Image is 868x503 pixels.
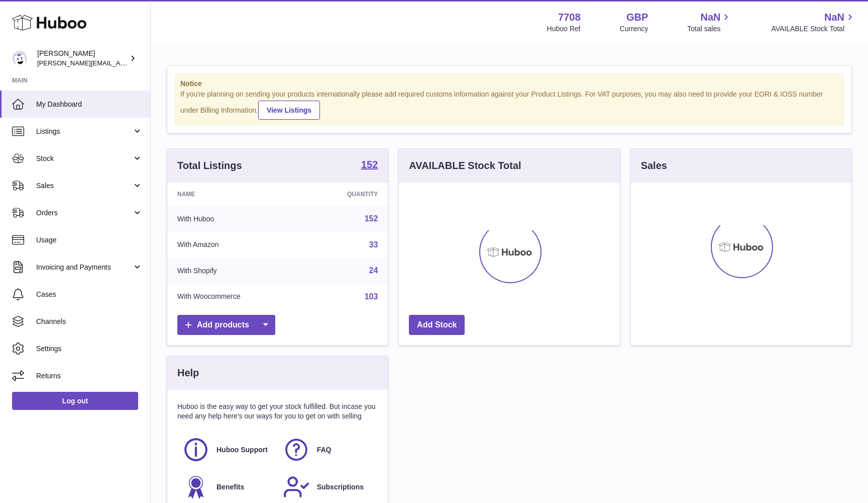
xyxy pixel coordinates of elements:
[12,51,27,66] img: victor@erbology.co
[36,263,132,272] span: Invoicing and Payments
[36,181,132,191] span: Sales
[182,473,273,500] a: Benefits
[216,482,244,492] span: Benefits
[304,183,388,206] th: Quantity
[167,206,304,232] td: With Huboo
[37,49,128,68] div: [PERSON_NAME]
[36,235,143,245] span: Usage
[37,59,201,67] span: [PERSON_NAME][EMAIL_ADDRESS][DOMAIN_NAME]
[620,24,648,34] div: Currency
[36,100,143,109] span: My Dashboard
[626,11,648,24] strong: GBP
[36,371,143,381] span: Returns
[167,258,304,284] td: With Shopify
[36,127,132,136] span: Listings
[365,292,378,301] a: 103
[36,344,143,354] span: Settings
[361,159,378,172] a: 152
[547,24,581,34] div: Huboo Ref
[177,366,199,380] h3: Help
[180,90,838,120] div: If you're planning on sending your products internationally please add required customs informati...
[317,482,364,492] span: Subscriptions
[687,24,732,34] span: Total sales
[258,101,320,120] a: View Listings
[369,266,378,275] a: 24
[36,208,132,218] span: Orders
[558,11,581,24] strong: 7708
[317,445,332,455] span: FAQ
[36,154,132,163] span: Stock
[177,159,242,173] h3: Total Listings
[180,79,838,89] strong: Notice
[409,315,465,336] a: Add Stock
[12,392,138,410] a: Log out
[182,436,273,463] a: Huboo Support
[167,284,304,310] td: With Woocommerce
[177,315,275,336] a: Add products
[361,159,378,170] strong: 152
[409,159,521,173] h3: AVAILABLE Stock Total
[369,240,378,249] a: 33
[700,11,720,24] span: NaN
[167,183,304,206] th: Name
[771,11,856,34] a: NaN AVAILABLE Stock Total
[771,24,856,34] span: AVAILABLE Stock Total
[36,317,143,326] span: Channels
[283,473,373,500] a: Subscriptions
[687,11,732,34] a: NaN Total sales
[824,11,844,24] span: NaN
[216,445,268,455] span: Huboo Support
[641,159,667,173] h3: Sales
[365,214,378,223] a: 152
[177,402,378,421] p: Huboo is the easy way to get your stock fulfilled. But incase you need any help here's our ways f...
[167,232,304,258] td: With Amazon
[283,436,373,463] a: FAQ
[36,290,143,299] span: Cases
